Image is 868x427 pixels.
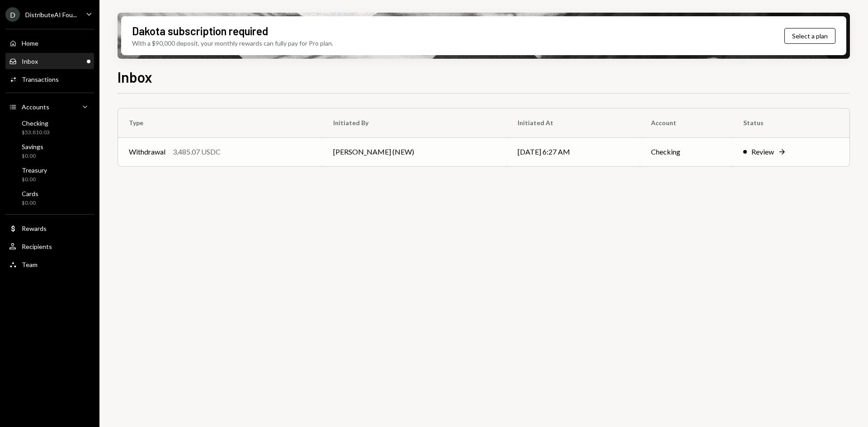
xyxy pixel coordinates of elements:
[129,146,165,157] div: Withdrawal
[5,7,20,22] div: D
[5,220,94,236] a: Rewards
[22,261,38,268] div: Team
[5,238,94,254] a: Recipients
[5,187,94,209] a: Cards$0.00
[22,103,49,111] div: Accounts
[25,11,77,19] div: DistributeAI Fou...
[751,146,774,157] div: Review
[22,143,43,150] div: Savings
[22,75,59,83] div: Transactions
[322,137,507,166] td: [PERSON_NAME] (NEW)
[118,108,322,137] th: Type
[173,146,221,157] div: 3,485.07 USDC
[22,152,43,160] div: $0.00
[5,99,94,115] a: Accounts
[322,108,507,137] th: Initiated By
[640,108,732,137] th: Account
[5,71,94,87] a: Transactions
[22,166,47,174] div: Treasury
[5,117,94,138] a: Checking$53,810.03
[5,164,94,185] a: Treasury$0.00
[132,23,268,38] div: Dakota subscription required
[22,243,52,250] div: Recipients
[507,108,640,137] th: Initiated At
[640,137,732,166] td: Checking
[5,35,94,51] a: Home
[22,176,47,183] div: $0.00
[507,137,640,166] td: [DATE] 6:27 AM
[5,256,94,272] a: Team
[22,190,38,197] div: Cards
[22,57,38,65] div: Inbox
[22,225,47,232] div: Rewards
[118,68,152,86] h1: Inbox
[22,129,50,136] div: $53,810.03
[5,140,94,162] a: Savings$0.00
[132,38,333,48] div: With a $90,000 deposit, your monthly rewards can fully pay for Pro plan.
[732,108,849,137] th: Status
[22,199,38,207] div: $0.00
[5,53,94,69] a: Inbox
[22,119,50,127] div: Checking
[22,39,38,47] div: Home
[784,28,835,44] button: Select a plan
